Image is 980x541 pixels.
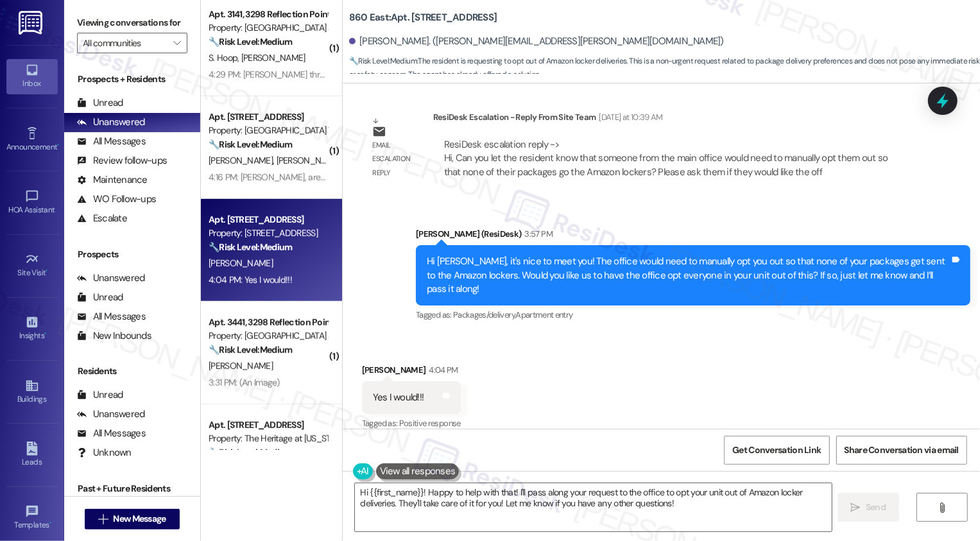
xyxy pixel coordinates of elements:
[6,185,58,220] a: HOA Assistant
[209,377,280,388] div: 3:31 PM: (An Image)
[209,447,292,458] strong: 🔧 Risk Level: Medium
[83,33,167,53] input: All communities
[46,266,48,275] span: •
[77,212,127,225] div: Escalate
[77,173,148,187] div: Maintenance
[209,360,273,372] span: [PERSON_NAME]
[6,311,58,346] a: Insights •
[77,116,145,129] div: Unanswered
[209,257,273,269] span: [PERSON_NAME]
[276,155,340,166] span: [PERSON_NAME]
[372,139,422,180] div: Email escalation reply
[85,509,180,529] button: New Message
[98,514,108,524] i: 
[209,110,327,124] div: Apt. [STREET_ADDRESS]
[362,414,461,433] div: Tagged as:
[64,365,200,378] div: Residents
[209,241,292,253] strong: 🔧 Risk Level: Medium
[209,139,292,150] strong: 🔧 Risk Level: Medium
[6,59,58,94] a: Inbox
[77,329,151,343] div: New Inbounds
[522,227,553,241] div: 3:57 PM
[77,310,146,323] div: All Messages
[6,248,58,283] a: Site Visit •
[209,432,327,445] div: Property: The Heritage at [US_STATE]
[64,248,200,261] div: Prospects
[373,391,424,404] div: Yes I would!!!
[49,519,51,528] span: •
[515,309,572,320] span: Apartment entry
[209,329,327,343] div: Property: [GEOGRAPHIC_DATA] at [GEOGRAPHIC_DATA]
[209,171,369,183] div: 4:16 PM: [PERSON_NAME], are you a robot?
[6,375,58,409] a: Buildings
[209,124,327,137] div: Property: [GEOGRAPHIC_DATA] Townhomes
[349,55,980,82] span: : The resident is requesting to opt out of Amazon locker deliveries. This is a non-urgent request...
[173,38,180,48] i: 
[209,344,292,356] strong: 🔧 Risk Level: Medium
[349,11,497,24] b: 860 East: Apt. [STREET_ADDRESS]
[209,227,327,240] div: Property: [STREET_ADDRESS]
[399,418,461,429] span: Positive response
[851,502,861,513] i: 
[838,493,900,522] button: Send
[444,138,888,178] div: ResiDesk escalation reply -> Hi, Can you let the resident know that someone from the main office ...
[416,227,970,245] div: [PERSON_NAME] (ResiDesk)
[209,8,327,21] div: Apt. 3141, 3298 Reflection Pointe
[77,388,123,402] div: Unread
[77,446,132,459] div: Unknown
[416,305,970,324] div: Tagged as:
[732,443,821,457] span: Get Conversation Link
[209,36,292,47] strong: 🔧 Risk Level: Medium
[64,482,200,495] div: Past + Future Residents
[209,316,327,329] div: Apt. 3441, 3298 Reflection Pointe
[64,73,200,86] div: Prospects + Residents
[355,483,832,531] textarea: Hi {{first_name}}! Happy to help with that! I'll pass along your request to the office to opt you...
[426,363,458,377] div: 4:04 PM
[209,213,327,227] div: Apt. [STREET_ADDRESS]
[77,291,123,304] div: Unread
[77,13,187,33] label: Viewing conversations for
[938,502,947,513] i: 
[209,418,327,432] div: Apt. [STREET_ADDRESS]
[6,438,58,472] a: Leads
[44,329,46,338] span: •
[845,443,959,457] span: Share Conversation via email
[866,501,886,514] span: Send
[241,52,305,64] span: [PERSON_NAME]
[113,512,166,526] span: New Message
[77,271,145,285] div: Unanswered
[836,436,967,465] button: Share Conversation via email
[77,135,146,148] div: All Messages
[362,363,461,381] div: [PERSON_NAME]
[209,52,241,64] span: S. Hoop
[209,274,292,286] div: 4:04 PM: Yes I would!!!
[77,427,146,440] div: All Messages
[724,436,829,465] button: Get Conversation Link
[77,408,145,421] div: Unanswered
[77,154,167,167] div: Review follow-ups
[453,309,515,320] span: Packages/delivery ,
[19,11,45,35] img: ResiDesk Logo
[596,110,663,124] div: [DATE] at 10:39 AM
[77,193,156,206] div: WO Follow-ups
[77,96,123,110] div: Unread
[209,69,390,80] div: 4:29 PM: [PERSON_NAME] threw the items away
[349,35,724,48] div: [PERSON_NAME]. ([PERSON_NAME][EMAIL_ADDRESS][PERSON_NAME][DOMAIN_NAME])
[6,501,58,535] a: Templates •
[427,255,950,296] div: Hi [PERSON_NAME], it's nice to meet you! The office would need to manually opt you out so that no...
[209,155,277,166] span: [PERSON_NAME]
[209,21,327,35] div: Property: [GEOGRAPHIC_DATA] at [GEOGRAPHIC_DATA]
[349,56,417,66] strong: 🔧 Risk Level: Medium
[57,141,59,150] span: •
[433,110,916,128] div: ResiDesk Escalation - Reply From Site Team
